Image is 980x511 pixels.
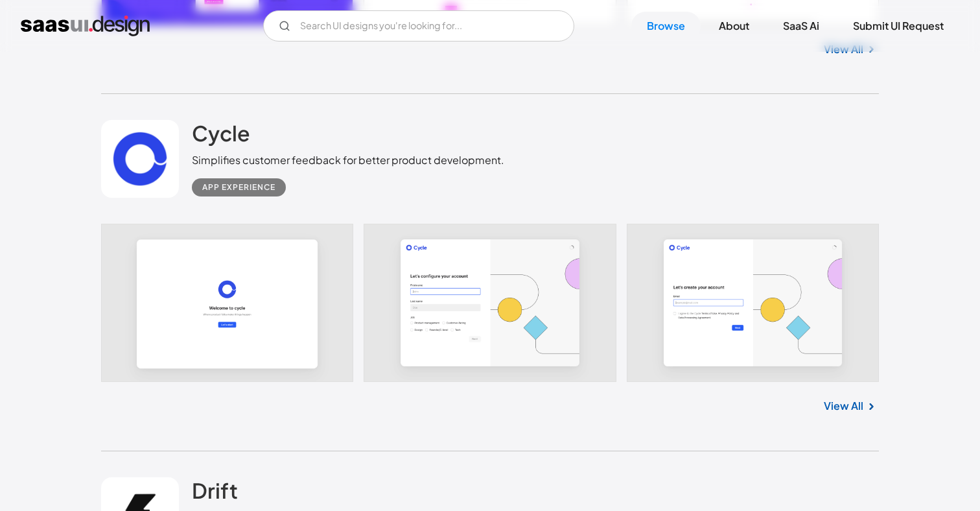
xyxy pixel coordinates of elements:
[21,16,150,36] a: home
[824,398,863,414] a: View All
[192,152,504,168] div: Simplifies customer feedback for better product development.
[631,12,701,40] a: Browse
[837,12,959,40] a: Submit UI Request
[192,477,238,503] h2: Drift
[192,120,250,152] a: Cycle
[192,477,238,510] a: Drift
[263,10,574,42] form: Email Form
[767,12,835,40] a: SaaS Ai
[192,120,250,146] h2: Cycle
[263,10,574,42] input: Search UI designs you're looking for...
[202,180,275,195] div: App Experience
[703,12,765,40] a: About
